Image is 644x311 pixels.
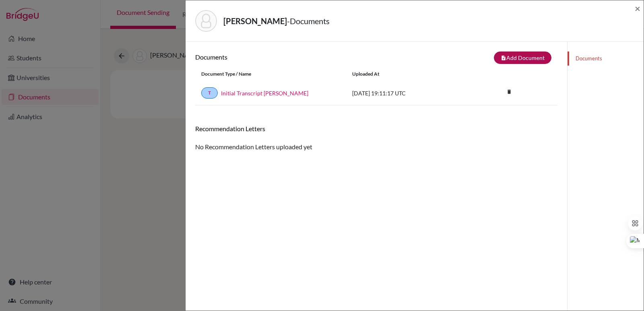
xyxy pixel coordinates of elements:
div: Uploaded at [346,70,467,78]
div: [DATE] 19:11:17 UTC [346,89,467,97]
a: delete [503,87,515,98]
button: note_addAdd Document [494,51,551,64]
i: note_add [501,55,506,61]
a: Documents [568,51,644,66]
button: Close [635,4,640,13]
strong: [PERSON_NAME] [223,16,287,26]
span: × [635,2,640,14]
a: Initial Transcript [PERSON_NAME] [221,89,308,97]
i: delete [503,86,515,98]
h6: Documents [195,53,376,61]
div: No Recommendation Letters uploaded yet [195,125,557,152]
a: T [201,87,218,99]
span: - Documents [287,16,330,26]
div: Document Type / Name [195,70,346,78]
h6: Recommendation Letters [195,125,557,132]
